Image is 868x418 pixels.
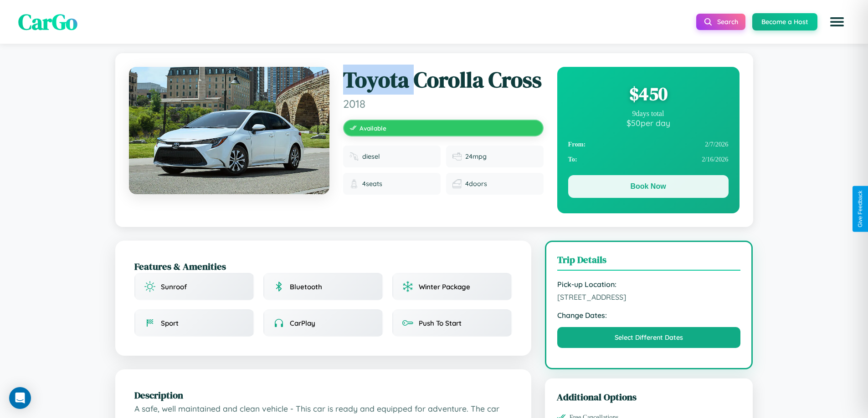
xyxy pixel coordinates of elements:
[134,388,512,402] h2: Description
[9,387,31,409] div: Open Intercom Messenger
[465,152,487,161] span: 24 mpg
[696,14,745,30] button: Search
[557,390,741,403] h3: Additional Options
[349,152,359,161] img: Fuel type
[557,253,741,271] h3: Trip Details
[161,282,187,291] span: Sunroof
[419,319,462,327] span: Push To Start
[343,67,544,93] h1: Toyota Corolla Cross
[717,18,738,26] span: Search
[557,327,741,348] button: Select Different Dates
[568,118,729,128] div: $ 50 per day
[349,179,359,188] img: Seats
[568,141,586,148] strong: From:
[18,7,77,37] span: CarGo
[161,319,179,327] span: Sport
[452,179,462,188] img: Doors
[465,180,487,188] span: 4 doors
[568,175,729,198] button: Book Now
[290,282,322,291] span: Bluetooth
[568,110,729,118] div: 9 days total
[568,152,729,167] div: 2 / 16 / 2026
[568,81,729,106] div: $ 450
[343,97,544,111] span: 2018
[360,124,386,132] span: Available
[557,280,741,289] strong: Pick-up Location:
[557,292,741,302] span: [STREET_ADDRESS]
[362,180,382,188] span: 4 seats
[568,156,577,163] strong: To:
[419,282,470,291] span: Winter Package
[824,9,850,35] button: Open menu
[568,137,729,152] div: 2 / 7 / 2026
[290,319,315,327] span: CarPlay
[557,311,741,320] strong: Change Dates:
[362,152,380,161] span: diesel
[129,67,329,194] img: Toyota Corolla Cross 2018
[857,191,863,227] div: Give Feedback
[134,260,512,273] h2: Features & Amenities
[452,152,462,161] img: Fuel efficiency
[752,13,817,30] button: Become a Host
